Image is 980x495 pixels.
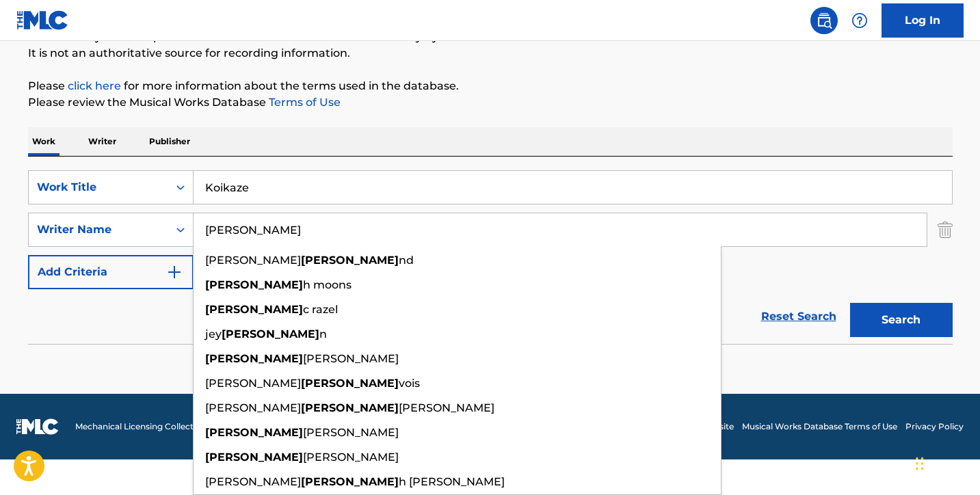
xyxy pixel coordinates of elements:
button: Add Criteria [28,255,194,289]
span: [PERSON_NAME] [303,426,399,439]
span: [PERSON_NAME] [205,475,301,488]
button: Search [850,303,953,337]
strong: [PERSON_NAME] [205,278,303,291]
span: jey [205,327,222,340]
p: Please for more information about the terms used in the database. [28,78,953,94]
a: Privacy Policy [905,420,964,433]
span: h [PERSON_NAME] [399,475,505,488]
span: [PERSON_NAME] [303,352,399,365]
span: n [319,327,327,340]
div: Help [846,7,873,34]
span: vois [399,377,420,390]
span: [PERSON_NAME] [399,401,494,414]
strong: [PERSON_NAME] [222,327,319,340]
p: Writer [84,127,120,156]
p: Publisher [145,127,194,156]
span: c razel [303,303,338,316]
span: [PERSON_NAME] [205,401,301,414]
div: Writer Name [37,222,160,238]
span: h moons [303,278,352,291]
strong: [PERSON_NAME] [205,303,303,316]
strong: [PERSON_NAME] [301,254,399,267]
a: Reset Search [754,302,843,332]
img: Delete Criterion [938,213,953,247]
strong: [PERSON_NAME] [205,451,303,464]
div: Work Title [37,179,160,196]
iframe: Chat Widget [912,429,980,495]
span: Mechanical Licensing Collective © 2025 [75,420,234,433]
span: [PERSON_NAME] [303,451,399,464]
img: logo [16,418,59,435]
a: Public Search [810,7,838,34]
a: Log In [882,3,964,38]
a: Musical Works Database Terms of Use [742,420,897,433]
p: It is not an authoritative source for recording information. [28,45,953,62]
img: 9d2ae6d4665cec9f34b9.svg [166,264,183,280]
strong: [PERSON_NAME] [301,377,399,390]
strong: [PERSON_NAME] [301,401,399,414]
strong: [PERSON_NAME] [205,352,303,365]
img: search [816,12,832,29]
p: Please review the Musical Works Database [28,94,953,111]
strong: [PERSON_NAME] [205,426,303,439]
strong: [PERSON_NAME] [301,475,399,488]
div: Drag [916,443,924,484]
span: [PERSON_NAME] [205,377,301,390]
img: MLC Logo [16,10,69,30]
img: help [851,12,868,29]
a: Terms of Use [266,96,341,109]
span: nd [399,254,414,267]
span: [PERSON_NAME] [205,254,301,267]
form: Search Form [28,170,953,344]
a: click here [68,79,121,92]
p: Work [28,127,59,156]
